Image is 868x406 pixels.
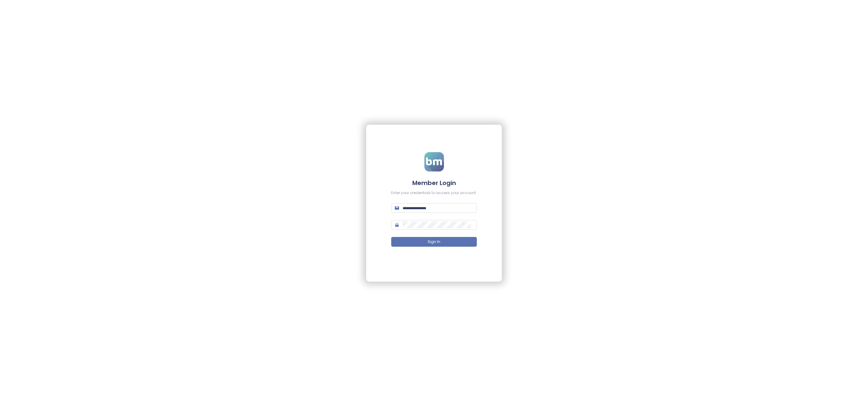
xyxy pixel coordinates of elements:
[391,190,477,196] div: Enter your credentials to access your account.
[391,179,477,187] h4: Member Login
[395,206,399,210] span: mail
[391,237,477,247] button: Sign In
[428,239,440,245] span: Sign In
[424,152,444,171] img: logo
[395,223,399,227] span: lock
